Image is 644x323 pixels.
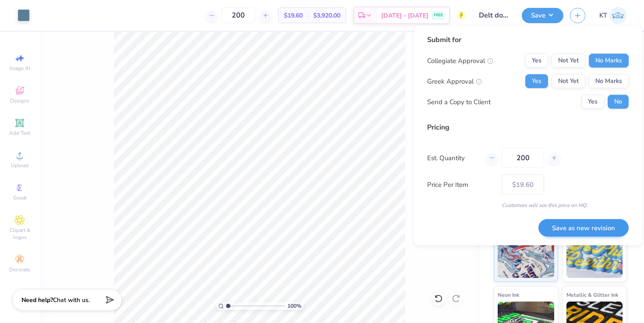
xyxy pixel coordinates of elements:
div: Pricing [427,122,629,133]
img: Kaya Tong [609,7,626,24]
strong: Need help? [21,296,53,304]
span: Add Text [9,130,30,137]
a: KT [599,7,626,24]
span: Chat with us. [53,296,90,304]
span: Neon Ink [498,290,519,299]
span: Image AI [10,65,30,72]
span: Clipart & logos [4,227,35,241]
button: Save [522,8,563,23]
span: Designs [10,97,29,104]
span: FREE [434,12,443,18]
img: Standard [498,234,554,278]
button: Save as new revision [538,219,629,237]
input: Untitled Design [472,7,515,24]
span: 100 % [287,302,301,310]
div: Send a Copy to Client [427,97,491,107]
button: No Marks [589,74,629,88]
div: Submit for [427,35,629,45]
span: Decorate [9,266,30,273]
label: Price Per Item [427,179,495,190]
button: Yes [525,54,548,68]
button: No Marks [589,54,629,68]
span: Greek [13,194,27,201]
label: Est. Quantity [427,153,479,163]
div: Collegiate Approval [427,56,493,66]
input: – – [502,148,544,168]
button: Not Yet [552,54,585,68]
input: – – [221,7,255,23]
button: Not Yet [552,74,585,88]
button: Yes [525,74,548,88]
span: Metallic & Glitter Ink [566,290,618,299]
span: Upload [11,162,28,169]
div: Customers will see this price on HQ. [427,201,629,209]
span: $19.60 [284,11,303,20]
span: KT [599,11,607,21]
button: Yes [581,95,604,109]
span: $3,920.00 [313,11,340,20]
span: [DATE] - [DATE] [381,11,428,20]
img: Puff Ink [566,234,623,278]
button: No [608,95,629,109]
div: Greek Approval [427,76,482,86]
